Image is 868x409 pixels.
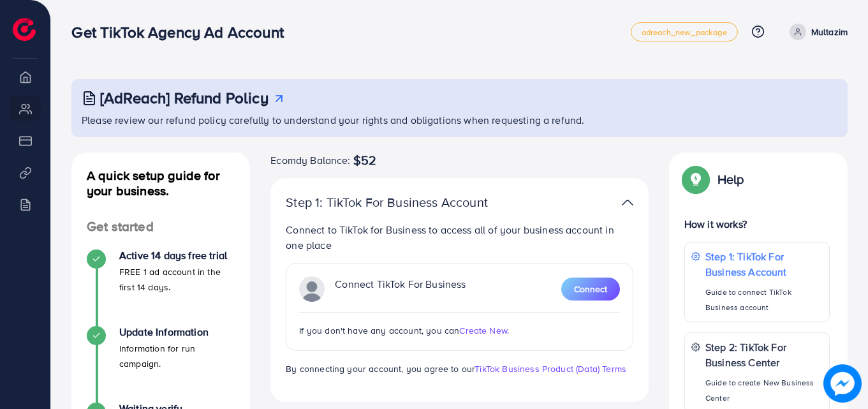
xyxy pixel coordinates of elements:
a: adreach_new_package [631,22,738,41]
p: Information for run campaign. [119,341,235,371]
span: If you don't have any account, you can [299,324,459,337]
p: Step 2: TikTok For Business Center [705,339,823,370]
p: By connecting your account, you agree to our [286,361,633,376]
a: Multazim [784,24,848,40]
span: $52 [353,152,376,168]
p: Step 1: TikTok For Business Account [286,195,510,210]
a: TikTok Business Product (Data) Terms [474,362,626,375]
p: Connect to TikTok for Business to access all of your business account in one place [286,222,633,253]
h4: A quick setup guide for your business. [71,168,250,198]
img: TikTok partner [299,276,325,302]
button: Connect [561,278,620,301]
h4: Active 14 days free trial [119,249,235,262]
h4: Update Information [119,326,235,338]
p: Guide to create New Business Center [705,375,823,406]
p: Help [717,172,744,187]
p: Guide to connect TikTok Business account [705,285,823,315]
p: FREE 1 ad account in the first 14 days. [119,264,235,295]
span: Ecomdy Balance: [270,152,350,168]
span: Create New. [459,324,509,337]
span: Connect [574,283,607,295]
p: Connect TikTok For Business [335,276,466,302]
span: adreach_new_package [642,28,727,36]
h3: [AdReach] Refund Policy [100,89,268,107]
p: Please review our refund policy carefully to understand your rights and obligations when requesti... [82,112,840,128]
img: Popup guide [684,168,707,191]
p: Multazim [811,24,848,40]
h3: Get TikTok Agency Ad Account [71,23,293,41]
img: TikTok partner [622,193,633,212]
li: Update Information [71,326,250,403]
li: Active 14 days free trial [71,249,250,326]
img: logo [13,18,36,41]
h4: Get started [71,219,250,235]
p: Step 1: TikTok For Business Account [705,249,823,279]
p: How it works? [684,216,830,232]
img: image [823,364,862,403]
